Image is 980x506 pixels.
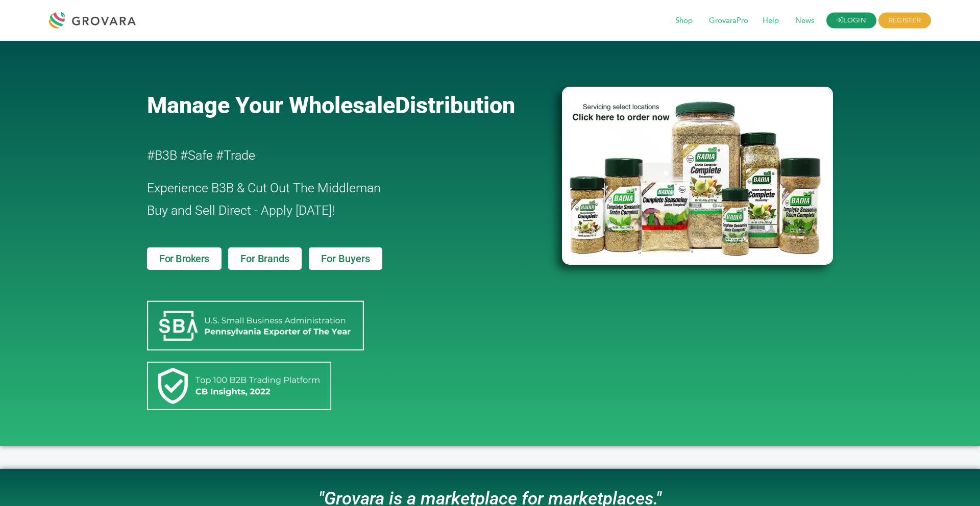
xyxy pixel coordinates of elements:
span: Experience B3B & Cut Out The Middleman [147,181,381,195]
span: Manage Your Wholesale [147,92,395,119]
span: Buy and Sell Direct - Apply [DATE]! [147,203,335,218]
span: Shop [668,11,700,31]
a: For Brands [228,247,301,270]
span: For Brokers [159,254,209,264]
span: News [788,11,821,31]
a: For Buyers [309,247,382,270]
a: Manage Your WholesaleDistribution [147,92,545,119]
span: GrovaraPro [702,11,755,31]
span: Help [755,11,786,31]
span: Distribution [395,92,515,119]
a: GrovaraPro [702,15,755,27]
span: REGISTER [878,13,931,29]
a: News [788,15,821,27]
h2: #B3B #Safe #Trade [147,144,503,167]
a: For Brokers [147,247,222,270]
a: LOGIN [826,13,876,29]
a: Shop [668,15,700,27]
a: Help [755,15,786,27]
span: For Brands [240,254,289,264]
span: For Buyers [321,254,370,264]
